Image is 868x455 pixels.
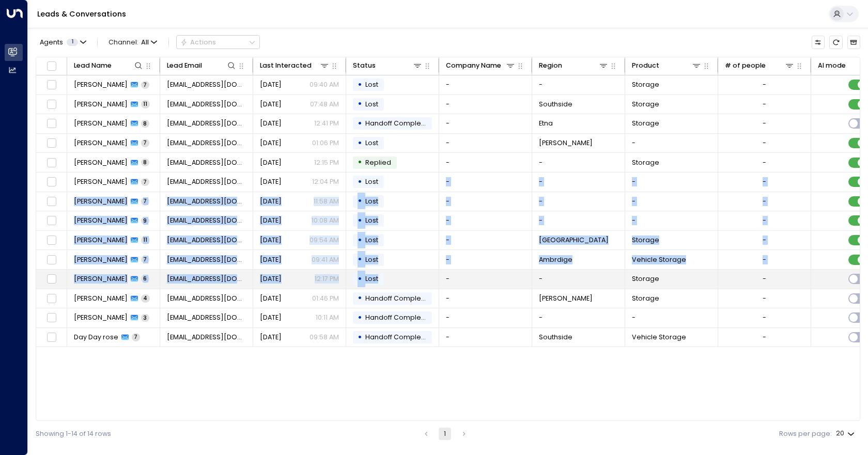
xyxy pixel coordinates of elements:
[539,119,553,128] span: Etna
[358,174,362,190] div: •
[74,100,128,109] span: Laura
[818,60,846,71] div: AI mode
[725,60,795,71] div: # of people
[74,313,128,322] span: Kim kormick
[260,177,282,186] span: Aug 10, 2025
[74,197,128,206] span: Bridget Berry
[141,81,149,89] span: 7
[532,75,625,95] td: -
[632,60,659,71] div: Product
[625,308,718,327] td: -
[312,177,339,186] p: 12:04 PM
[260,80,282,89] span: Aug 18, 2025
[167,177,246,186] span: beeshome@proton.me
[167,60,237,71] div: Lead Email
[353,60,423,71] div: Status
[74,216,128,225] span: Paul Bergdahl
[532,270,625,289] td: -
[260,60,330,71] div: Last Interacted
[141,217,149,225] span: 9
[779,429,832,439] label: Rows per page:
[358,252,362,268] div: •
[439,75,532,95] td: -
[176,35,260,49] div: Button group with a nested menu
[167,333,246,342] span: dayrose.2001.23@icloud.com
[176,35,260,49] button: Actions
[763,177,766,186] div: -
[314,197,339,206] p: 11:58 AM
[74,177,128,186] span: Bridget Berry
[625,134,718,153] td: -
[358,135,362,151] div: •
[260,313,282,322] span: Jul 23, 2025
[74,274,128,284] span: Brian Dunn
[45,79,57,91] span: Toggle select row
[365,236,378,244] span: Lost
[632,60,702,71] div: Product
[625,192,718,211] td: -
[532,153,625,172] td: -
[141,314,149,322] span: 3
[625,172,718,192] td: -
[439,172,532,192] td: -
[365,158,391,167] span: Replied
[358,290,362,306] div: •
[141,275,149,283] span: 6
[74,119,128,128] span: Shane Mitnikc
[167,138,246,148] span: tholbrookqas@gmail.com
[167,294,246,303] span: heatherbj13@gmail.com
[358,116,362,132] div: •
[167,236,246,245] span: jlewis0901@gmail.com
[141,294,150,302] span: 4
[141,178,149,186] span: 7
[763,80,766,89] div: -
[532,308,625,327] td: -
[539,60,609,71] div: Region
[45,273,57,285] span: Toggle select row
[358,96,362,112] div: •
[763,294,766,303] div: -
[37,9,126,19] a: Leads & Conversations
[365,294,432,303] span: Handoff Completed
[632,333,686,342] span: Vehicle Storage
[365,313,432,322] span: Handoff Completed
[539,60,562,71] div: Region
[763,236,766,245] div: -
[180,38,216,46] div: Actions
[725,60,766,71] div: # of people
[439,153,532,172] td: -
[763,274,766,284] div: -
[763,197,766,206] div: -
[763,100,766,109] div: -
[539,333,572,342] span: Southside
[314,158,339,167] p: 12:15 PM
[141,139,149,147] span: 7
[439,308,532,327] td: -
[312,216,339,225] p: 10:08 AM
[439,250,532,269] td: -
[310,100,339,109] p: 07:48 AM
[260,158,282,167] span: Jul 23, 2025
[167,60,202,71] div: Lead Email
[132,333,140,341] span: 7
[167,197,246,206] span: panicatthehousebills@gmail.com
[439,289,532,308] td: -
[439,211,532,230] td: -
[260,255,282,264] span: Aug 10, 2025
[532,192,625,211] td: -
[812,36,825,49] button: Customize
[74,60,144,71] div: Lead Name
[141,100,150,108] span: 11
[358,77,362,93] div: •
[260,333,282,342] span: Jul 23, 2025
[260,100,282,109] span: Aug 18, 2025
[365,274,378,283] span: Lost
[763,255,766,264] div: -
[260,138,282,148] span: Aug 10, 2025
[260,274,282,284] span: Jul 25, 2025
[539,294,593,303] span: Robinson
[315,274,339,284] p: 12:17 PM
[167,158,246,167] span: tholbrookqas@gmail.com
[358,213,362,229] div: •
[539,138,593,148] span: Warren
